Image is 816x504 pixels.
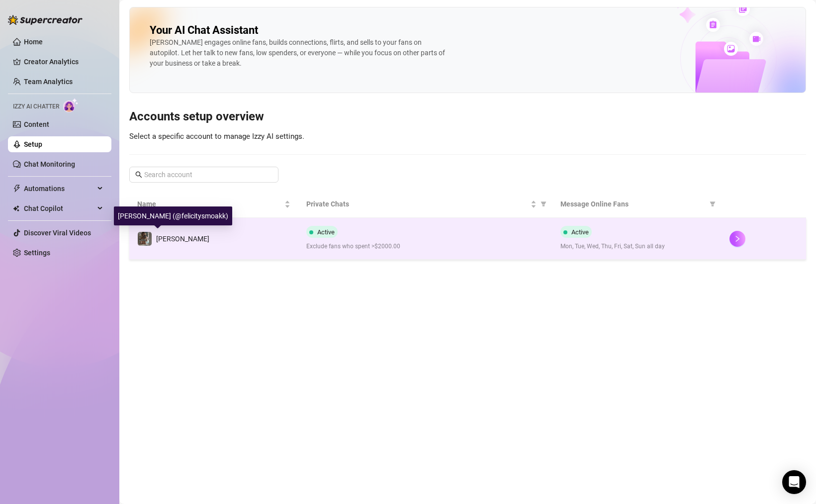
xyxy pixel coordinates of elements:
span: Select a specific account to manage Izzy AI settings. [129,132,304,141]
span: Name [137,199,282,209]
a: Discover Viral Videos [24,229,91,237]
span: Active [571,228,589,236]
span: filter [541,201,546,207]
div: Open Intercom Messenger [782,470,806,494]
img: logo-BBDzfeDw.svg [8,15,83,25]
span: Izzy AI Chatter [13,102,59,111]
span: right [734,235,741,242]
img: AI Chatter [63,98,79,112]
a: Home [24,38,43,46]
span: filter [708,197,718,211]
span: [PERSON_NAME] [156,235,209,243]
img: Chat Copilot [13,205,19,212]
a: Settings [24,249,50,257]
span: Mon, Tue, Wed, Thu, Fri, Sat, Sun all day [560,242,714,251]
th: Name [129,191,298,218]
span: filter [539,197,548,211]
span: Exclude fans who spent >$2000.00 [306,242,544,251]
span: search [135,171,142,178]
input: Search account [144,169,265,180]
div: [PERSON_NAME] (@felicitysmoakk) [114,206,232,225]
span: Automations [24,181,94,197]
h2: Your AI Chat Assistant [150,23,258,37]
img: Felicity [138,232,152,246]
span: Message Online Fans [560,199,706,209]
span: Active [317,228,335,236]
span: Chat Copilot [24,201,94,216]
a: Content [24,120,49,128]
h3: Accounts setup overview [129,109,806,125]
a: Team Analytics [24,78,73,86]
span: filter [710,201,716,207]
div: [PERSON_NAME] engages online fans, builds connections, flirts, and sells to your fans on autopilo... [150,37,448,69]
span: thunderbolt [13,185,21,193]
a: Creator Analytics [24,54,103,70]
button: right [729,231,745,247]
a: Setup [24,140,42,148]
span: Private Chats [306,199,528,209]
a: Chat Monitoring [24,160,75,168]
th: Private Chats [298,191,552,218]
